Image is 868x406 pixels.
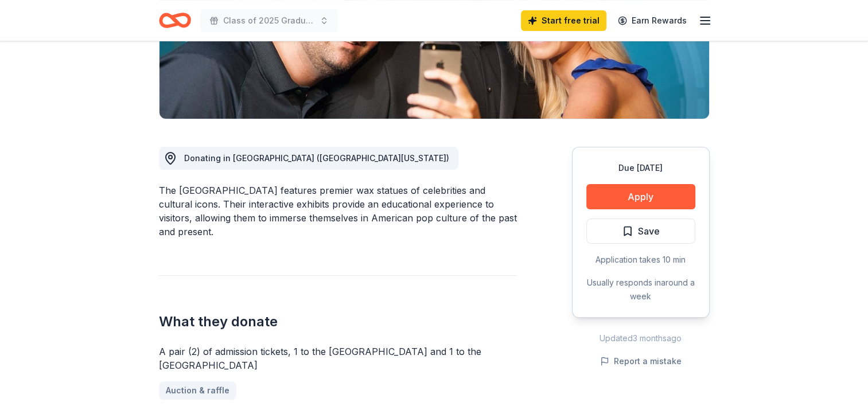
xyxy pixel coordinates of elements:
[586,184,695,209] button: Apply
[184,153,449,163] span: Donating in [GEOGRAPHIC_DATA] ([GEOGRAPHIC_DATA][US_STATE])
[159,313,517,331] h2: What they donate
[159,381,236,400] a: Auction & raffle
[572,331,710,345] div: Updated 3 months ago
[159,184,517,239] div: The [GEOGRAPHIC_DATA] features premier wax statues of celebrities and cultural icons. Their inter...
[586,218,695,244] button: Save
[586,276,695,303] div: Usually responds in around a week
[611,10,694,31] a: Earn Rewards
[200,9,338,32] button: Class of 2025 Graduation
[521,10,606,31] a: Start free trial
[223,14,315,28] span: Class of 2025 Graduation
[159,7,191,34] a: Home
[586,161,695,175] div: Due [DATE]
[600,354,682,368] button: Report a mistake
[159,345,517,372] div: A pair (2) of admission tickets, 1 to the [GEOGRAPHIC_DATA] and 1 to the [GEOGRAPHIC_DATA]
[638,224,660,239] span: Save
[586,253,695,267] div: Application takes 10 min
